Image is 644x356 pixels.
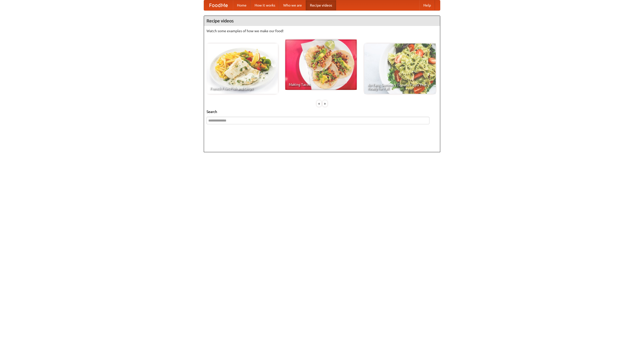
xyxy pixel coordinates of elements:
[323,100,327,107] div: »
[364,44,436,94] a: An Easy, Summery Tomato Pasta That's Ready for Fall
[306,0,336,10] a: Recipe videos
[279,0,306,10] a: Who we are
[207,44,278,94] a: French Fries Fish and Chips
[210,87,274,90] span: French Fries Fish and Chips
[289,83,353,86] span: Making Tacos
[207,109,437,114] h5: Search
[317,100,321,107] div: «
[207,28,437,33] p: Watch some examples of how we make our food!
[419,0,435,10] a: Help
[368,83,432,90] span: An Easy, Summery Tomato Pasta That's Ready for Fall
[251,0,279,10] a: How it works
[233,0,251,10] a: Home
[285,39,357,90] a: Making Tacos
[204,0,233,10] a: FoodMe
[204,16,440,26] h4: Recipe videos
